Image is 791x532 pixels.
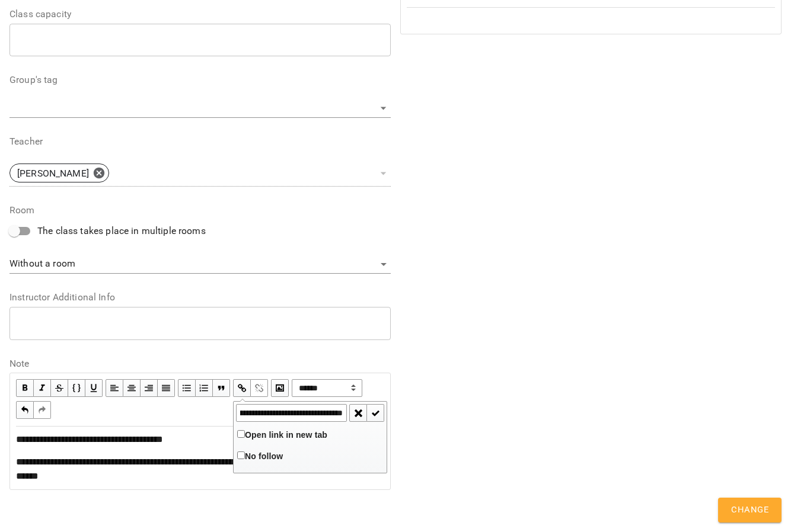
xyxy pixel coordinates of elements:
button: Underline [85,379,103,397]
button: Align Right [141,379,158,397]
button: OL [196,379,213,397]
span: No follow [245,451,283,461]
input: No follow [237,451,245,459]
span: Change [731,502,768,518]
label: Class capacity [9,9,391,19]
div: Edit text [11,427,390,489]
button: Link [233,379,251,397]
button: Undo [16,401,34,419]
button: Cancel [349,404,367,422]
button: Monospace [68,379,85,397]
button: Change [718,498,782,523]
span: Open link in new tab [245,430,327,440]
span: The class takes place in multiple rooms [37,224,206,238]
label: Note [9,359,391,368]
p: [PERSON_NAME] [17,166,89,181]
input: Open link in new tab [237,430,245,438]
span: Normal [292,379,362,397]
label: Room [9,206,391,215]
div: Edit text [401,8,780,33]
button: Align Left [106,379,123,397]
button: Align Justify [158,379,175,397]
select: Block type [292,379,362,397]
div: [PERSON_NAME] [9,160,391,187]
button: Align Center [123,379,141,397]
button: Image [271,379,289,397]
div: Without a room [9,255,391,274]
label: Group's tag [9,75,391,85]
button: Redo [34,401,51,419]
button: Bold [16,379,34,397]
button: Remove Link [251,379,268,397]
label: Instructor Additional Info [9,293,391,302]
label: Teacher [9,137,391,146]
div: [PERSON_NAME] [9,164,109,182]
button: Italic [34,379,51,397]
button: UL [178,379,196,397]
button: Submit [367,404,384,422]
button: Blockquote [213,379,230,397]
button: Strikethrough [51,379,68,397]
